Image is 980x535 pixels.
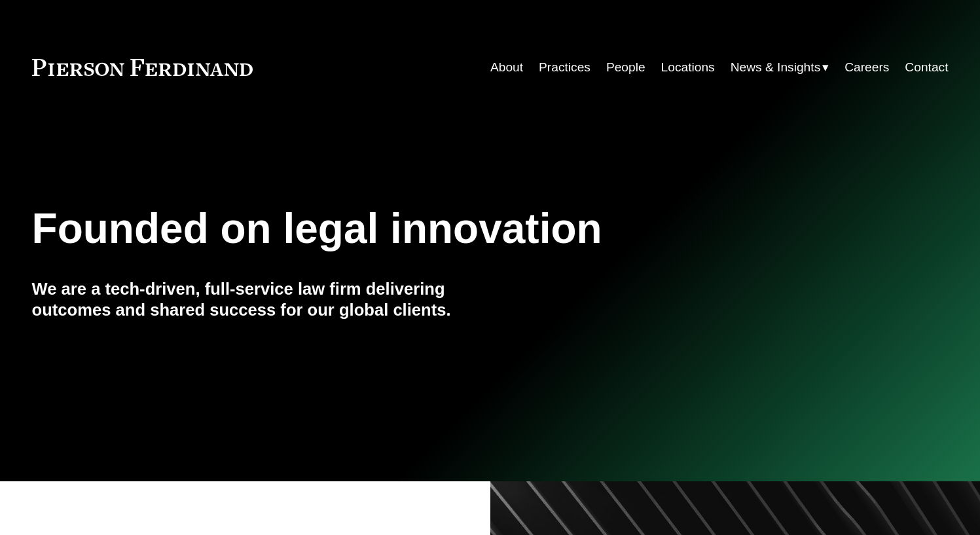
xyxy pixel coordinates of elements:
[731,55,829,80] a: folder dropdown
[661,55,715,80] a: Locations
[844,55,889,80] a: Careers
[731,56,821,79] span: News & Insights
[490,55,523,80] a: About
[32,278,490,321] h4: We are a tech-driven, full-service law firm delivering outcomes and shared success for our global...
[539,55,590,80] a: Practices
[905,55,948,80] a: Contact
[32,205,796,253] h1: Founded on legal innovation
[606,55,645,80] a: People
